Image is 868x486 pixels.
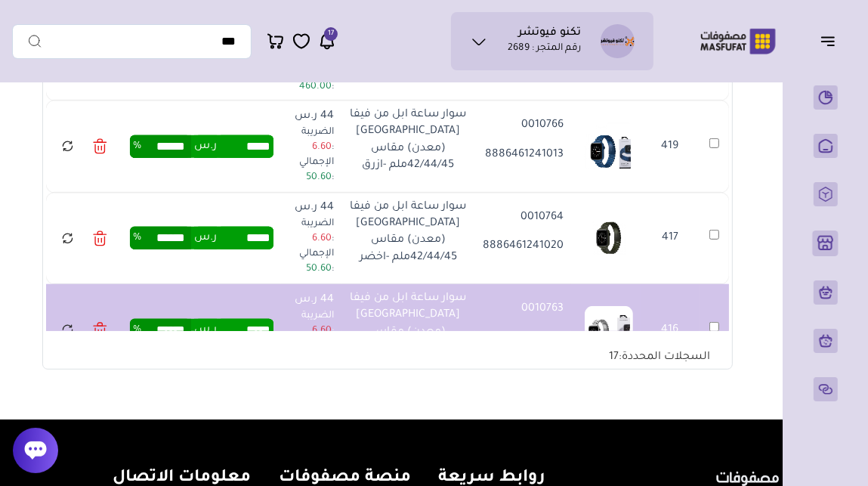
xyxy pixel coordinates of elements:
img: 202310101404-x8vdME4BDsTOlV39KSFZmzN6GZeygbCk3t4CWFQM.jpg [585,214,633,262]
p: الإجمالي : [289,246,334,277]
p: 0010763 [483,301,564,317]
span: 6.60 [312,234,332,244]
span: 50.60 [306,172,332,183]
p: سوار ساعة ابل من فيفا [GEOGRAPHIC_DATA] (معدن) مقاس 42/44/45ملم -ازرق [349,107,467,175]
span: % [133,319,141,342]
img: 202310101404-WRg5QIG51lWAVUIHcfoA9cJCNWLfQrTo6MiXHkRb.jpg [585,306,633,354]
p: 8886461241020 [483,238,564,255]
span: ر.س [194,227,217,249]
span: 17 [609,351,619,364]
p: 0010766 [483,117,564,134]
td: 416 [641,284,700,376]
p: 0010764 [483,209,564,226]
span: ر.س [194,319,217,342]
td: 419 [641,101,700,193]
img: 202310101405-r8KXh9vzQmSch24V2VP6c6lHQok5haSjQ4Pih6fF.jpg [585,122,633,171]
span: 50.60 [306,264,332,274]
h1: تكنو فيوتشر [518,26,581,42]
p: الإجمالي : [289,155,334,185]
img: Logo [690,26,786,56]
td: 417 [641,193,700,285]
p: سوار ساعة ابل من فيفا [GEOGRAPHIC_DATA] (معدن) مقاس 42/44/45ملم -اخضر [349,199,467,267]
span: 6.60 [312,142,332,153]
span: ر.س [194,135,217,158]
span: 460.00 [299,82,332,92]
span: 17 [328,27,334,41]
span: % [133,227,141,249]
p: 8886461238976 [483,330,564,347]
a: 17 [318,32,336,51]
div: السجلات المحددة: [590,340,729,366]
p: الضريبة : [289,308,334,339]
p: الضريبة : [289,125,334,155]
p: سوار ساعة ابل من فيفا [GEOGRAPHIC_DATA] (معدن) مقاس 42/44/45ملم -فضي [349,290,467,358]
img: تكنو فيوتشر [601,24,635,58]
p: 44 ر.س [289,200,334,216]
p: 8886461241013 [483,147,564,163]
p: 44 ر.س [289,108,334,125]
p: رقم المتجر : 2689 [508,42,581,57]
p: الضريبة : [289,216,334,246]
p: 44 ر.س [289,292,334,308]
span: % [133,135,141,158]
span: 6.60 [312,326,332,336]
